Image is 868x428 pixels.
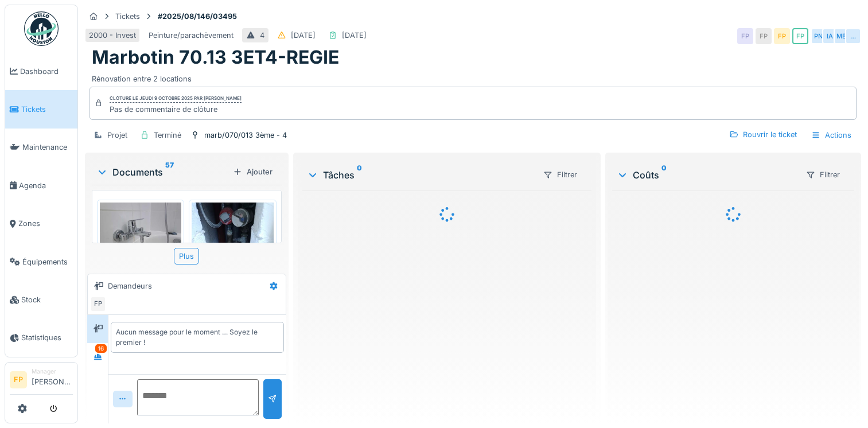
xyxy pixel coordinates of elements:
[149,30,233,41] div: Peinture/parachèvement
[21,332,73,343] span: Statistiques
[20,66,73,77] span: Dashboard
[357,168,362,182] sup: 0
[725,127,801,142] div: Rouvrir le ticket
[100,203,181,264] img: wad2bql1t7vs1rm0xlumtp020803
[801,166,845,183] div: Filtrer
[806,127,857,143] div: Actions
[5,90,77,128] a: Tickets
[792,28,808,44] div: FP
[96,165,228,179] div: Documents
[116,327,279,348] div: Aucun message pour le moment … Soyez le premier !
[110,95,242,103] div: Clôturé le jeudi 9 octobre 2025 par [PERSON_NAME]
[192,203,273,312] img: f3shiq3c1c8jggiqzkzxkw8ukqrs
[92,46,339,68] h1: Marbotin 70.13 3ET4-REGIE
[811,28,827,44] div: PN
[89,30,136,41] div: 2000 - Invest
[5,52,77,90] a: Dashboard
[10,367,73,395] a: FP Manager[PERSON_NAME]
[5,243,77,281] a: Équipements
[834,28,850,44] div: ME
[822,28,838,44] div: IA
[19,180,73,191] span: Agenda
[228,164,277,180] div: Ajouter
[32,367,73,392] li: [PERSON_NAME]
[22,256,73,267] span: Équipements
[21,104,73,115] span: Tickets
[291,30,316,41] div: [DATE]
[115,11,140,22] div: Tickets
[5,319,77,357] a: Statistiques
[10,371,27,388] li: FP
[95,344,107,353] div: 16
[845,28,861,44] div: …
[538,166,582,183] div: Filtrer
[108,281,152,291] div: Demandeurs
[5,205,77,243] a: Zones
[342,30,367,41] div: [DATE]
[18,218,73,229] span: Zones
[32,367,73,376] div: Manager
[153,11,242,22] strong: #2025/08/146/03495
[307,168,534,182] div: Tâches
[110,104,242,115] div: Pas de commentaire de clôture
[5,281,77,318] a: Stock
[165,165,174,179] sup: 57
[204,130,287,141] div: marb/070/013 3ème - 4
[5,129,77,166] a: Maintenance
[174,248,199,264] div: Plus
[90,296,106,312] div: FP
[5,166,77,204] a: Agenda
[154,130,181,141] div: Terminé
[21,294,73,305] span: Stock
[107,130,127,141] div: Projet
[92,69,854,84] div: Rénovation entre 2 locations
[260,30,264,41] div: 4
[617,168,796,182] div: Coûts
[737,28,753,44] div: FP
[22,142,73,153] span: Maintenance
[756,28,772,44] div: FP
[774,28,790,44] div: FP
[661,168,667,182] sup: 0
[24,11,59,46] img: Badge_color-CXgf-gQk.svg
